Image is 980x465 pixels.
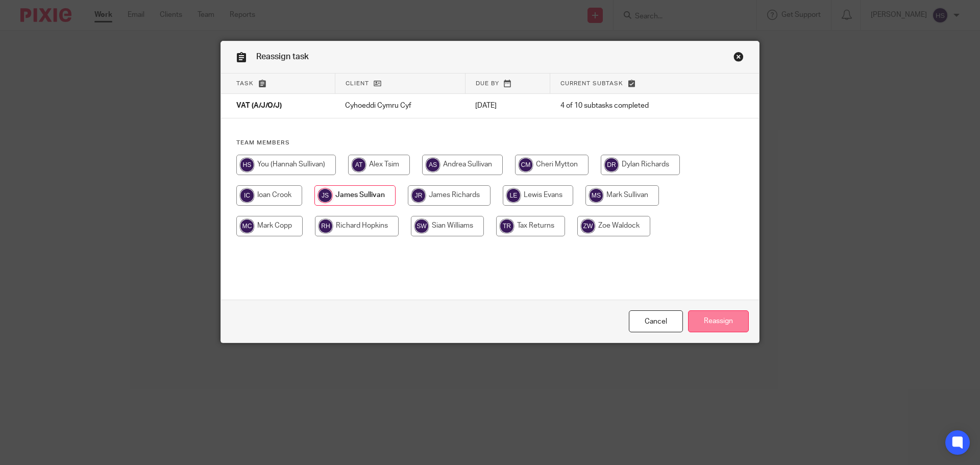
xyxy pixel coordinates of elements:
[629,310,683,332] a: Close this dialog window
[346,81,369,86] span: Client
[256,53,309,61] span: Reassign task
[688,310,749,332] input: Reassign
[236,81,254,86] span: Task
[345,101,455,111] p: Cyhoeddi Cymru Cyf
[560,81,623,86] span: Current subtask
[550,94,713,118] td: 4 of 10 subtasks completed
[236,139,744,147] h4: Team members
[236,103,282,110] span: VAT (A/J/O/J)
[476,81,499,86] span: Due by
[733,52,744,65] a: Close this dialog window
[475,101,540,111] p: [DATE]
